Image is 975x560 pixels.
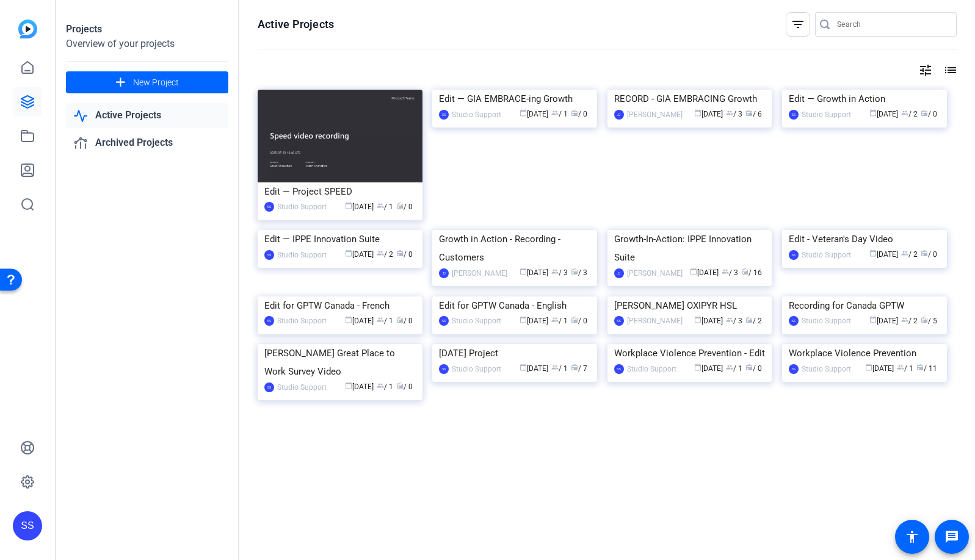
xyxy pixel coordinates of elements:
[921,109,928,117] span: radio
[789,364,799,374] div: SS
[264,250,274,260] div: SS
[627,109,683,121] div: [PERSON_NAME]
[452,363,501,375] div: Studio Support
[571,268,587,277] span: / 3
[921,250,937,259] span: / 0
[789,316,799,326] div: SS
[396,249,404,257] span: radio
[627,267,683,279] div: [PERSON_NAME]
[869,110,898,118] span: [DATE]
[869,109,877,117] span: calendar_today
[571,109,578,117] span: radio
[264,202,274,212] div: SS
[865,364,894,373] span: [DATE]
[551,316,559,323] span: group
[614,344,766,362] div: Workplace Violence Prevention - Edit
[916,364,924,371] span: radio
[921,316,928,323] span: radio
[789,110,799,120] div: SS
[439,230,590,267] div: Growth in Action - Recording - Customers
[690,268,719,277] span: [DATE]
[869,250,898,259] span: [DATE]
[694,364,701,371] span: calendar_today
[520,364,527,371] span: calendar_today
[905,529,919,544] mat-icon: accessibility
[745,364,753,371] span: radio
[396,382,413,391] span: / 0
[396,382,404,389] span: radio
[726,109,733,117] span: group
[614,316,624,326] div: SS
[439,316,449,326] div: SS
[789,296,940,315] div: Recording for Canada GPTW
[802,109,851,121] div: Studio Support
[264,296,416,315] div: Edit for GPTW Canada - French
[690,268,697,275] span: calendar_today
[551,268,559,275] span: group
[66,103,228,128] a: Active Projects
[901,316,908,323] span: group
[452,109,501,121] div: Studio Support
[837,17,947,32] input: Search
[133,76,179,89] span: New Project
[377,203,393,211] span: / 1
[614,90,766,108] div: RECORD - GIA EMBRACING Growth
[789,250,799,260] div: SS
[694,317,723,325] span: [DATE]
[396,317,413,325] span: / 0
[345,382,352,389] span: calendar_today
[614,296,766,315] div: [PERSON_NAME] OXIPYR HSL
[627,315,683,327] div: [PERSON_NAME]
[258,17,334,32] h1: Active Projects
[741,268,762,277] span: / 16
[571,110,587,118] span: / 0
[802,249,851,261] div: Studio Support
[551,110,568,118] span: / 1
[694,364,723,373] span: [DATE]
[264,344,416,381] div: [PERSON_NAME] Great Place to Work Survey Video
[789,230,940,248] div: Edit - Veteran's Day Video
[571,317,587,325] span: / 0
[614,364,624,374] div: SS
[439,296,590,315] div: Edit for GPTW Canada - English
[377,250,393,259] span: / 2
[944,529,959,544] mat-icon: message
[802,363,851,375] div: Studio Support
[726,364,733,371] span: group
[726,316,733,323] span: group
[802,315,851,327] div: Studio Support
[13,511,42,540] div: SS
[901,249,908,257] span: group
[694,110,723,118] span: [DATE]
[396,203,413,211] span: / 0
[277,381,327,393] div: Studio Support
[901,250,918,259] span: / 2
[921,249,928,257] span: radio
[396,250,413,259] span: / 0
[551,364,559,371] span: group
[726,317,742,325] span: / 3
[921,317,937,325] span: / 5
[918,63,933,77] mat-icon: tune
[722,268,729,275] span: group
[726,364,742,373] span: / 1
[396,316,404,323] span: radio
[520,268,527,275] span: calendar_today
[722,268,738,277] span: / 3
[571,364,578,371] span: radio
[614,268,624,278] div: JJ
[377,382,384,389] span: group
[520,364,548,373] span: [DATE]
[789,90,940,108] div: Edit — Growth in Action
[942,63,957,77] mat-icon: list
[377,316,384,323] span: group
[726,110,742,118] span: / 3
[439,364,449,374] div: SS
[551,109,559,117] span: group
[614,110,624,120] div: JJ
[452,315,501,327] div: Studio Support
[551,268,568,277] span: / 3
[377,382,393,391] span: / 1
[345,203,374,211] span: [DATE]
[452,267,507,279] div: [PERSON_NAME]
